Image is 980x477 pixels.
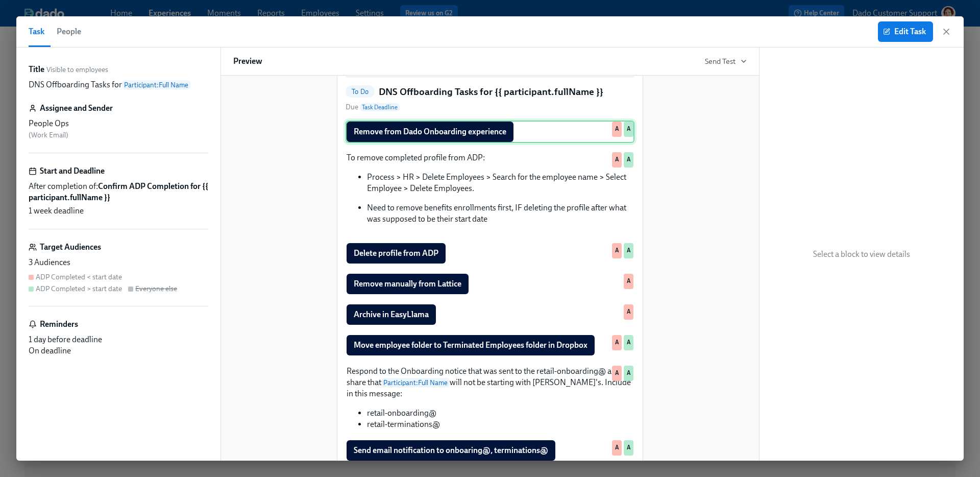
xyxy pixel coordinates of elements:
div: Used by ADP Completed > start date audience [624,152,633,168]
div: Used by ADP Completed > start date audience [624,366,633,381]
h6: Assignee and Sender [40,103,113,114]
h5: DNS Offboarding Tasks for {{ participant.fullName }} [379,85,603,99]
div: Respond to the Onboarding notice that was sent to the retail-onboarding@ and share thatParticipan... [346,365,634,431]
div: Used by ADP Completed < start date audience [612,440,622,456]
div: Delete profile from ADPAA [346,242,634,265]
span: Participant : Full Name [122,80,190,89]
button: Edit Task [878,21,933,42]
div: Remove manually from LatticeA [346,273,634,295]
div: People Ops [29,118,208,129]
strong: Confirm ADP Completion for ​{​{ participant.fullName }} [29,181,208,202]
button: Send Test [705,56,747,66]
span: Visible to employees [46,65,108,75]
span: People [57,25,81,39]
div: Remove from Dado Onboarding experienceAA [346,121,634,143]
div: Used by ADP Completed > start date audience [624,335,633,350]
h6: Preview [233,56,262,67]
div: Used by ADP Completed < start date audience [612,122,622,137]
div: Used by ADP Completed < start date audience [612,335,622,350]
div: Send email notification to onboaring@, terminations@AA [346,439,634,462]
div: ADP Completed < start date [36,272,122,282]
div: Used by ADP Completed < start date audience [624,304,633,320]
h6: Reminders [40,319,78,330]
div: Used by ADP Completed < start date audience [612,366,622,381]
h6: Target Audiences [40,242,101,253]
span: Task [29,25,44,39]
span: ( Work Email ) [29,131,68,139]
div: Everyone else [135,284,177,294]
div: On deadline [29,345,208,356]
span: To Do [346,88,375,96]
div: Used by ADP Completed < start date audience [612,152,622,168]
div: Used by ADP Completed > start date audience [624,122,633,137]
span: 1 week deadline [29,205,84,217]
div: Used by ADP Completed > start date audience [624,440,633,456]
label: Title [29,64,44,75]
div: Move employee folder to Terminated Employees folder in DropboxAA [346,334,634,356]
div: To remove completed profile from ADP: Process > HR > Delete Employees > Search for the employee n... [346,151,634,234]
div: Used by ADP Completed > start date audience [624,243,633,258]
span: After completion of: [29,181,208,203]
div: 3 Audiences [29,257,208,268]
div: 1 day before deadline [29,334,208,345]
div: ADP Completed > start date [36,284,122,294]
p: DNS Offboarding Tasks for [29,79,190,90]
div: Used by ADP Completed < start date audience [624,274,633,289]
span: Task Deadline [360,103,400,111]
div: Select a block to view details [759,47,964,461]
h6: Start and Deadline [40,165,105,177]
div: Archive in EasyLlamaA [346,303,634,326]
span: Edit Task [885,27,926,37]
span: Due [346,102,400,112]
div: Used by ADP Completed < start date audience [612,243,622,258]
